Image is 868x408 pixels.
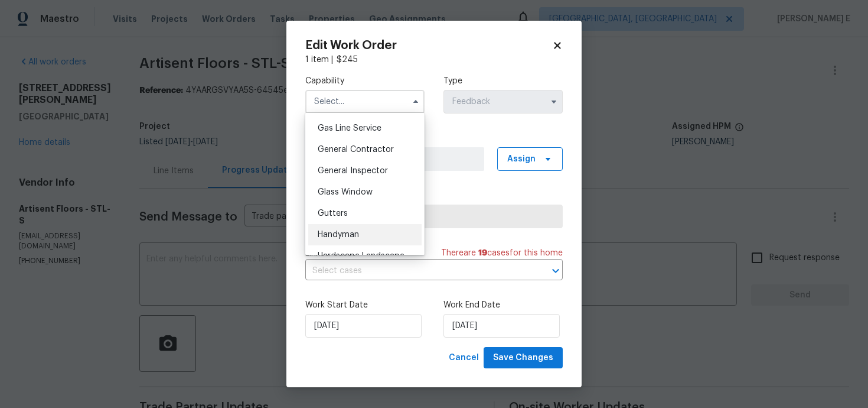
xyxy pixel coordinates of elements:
button: Save Changes [484,347,563,369]
span: Artisent Floors - STL-S [315,211,553,222]
h2: Edit Work Order [305,40,552,51]
span: Save Changes [493,351,553,365]
span: $ 245 [337,56,358,64]
span: General Contractor [318,145,394,154]
span: Glass Window [318,188,373,196]
div: 1 item | [305,54,563,66]
label: Trade Partner [305,190,563,202]
label: Work Start Date [305,299,425,311]
span: Gutters [318,209,348,218]
input: M/D/YYYY [443,314,560,338]
span: Handyman [318,231,359,239]
span: 19 [478,249,487,257]
button: Cancel [444,347,484,369]
span: There are case s for this home [441,247,563,259]
input: Select... [443,90,563,114]
label: Type [443,75,563,87]
span: Hardscape Landscape [318,252,404,260]
label: Work Order Manager [305,132,563,144]
input: Select... [305,90,425,114]
label: Capability [305,75,425,87]
span: General Inspector [318,167,388,175]
input: Select cases [305,262,530,280]
button: Show options [547,95,561,109]
span: Cancel [449,351,479,365]
span: Assign [507,153,536,165]
button: Hide options [409,95,423,109]
label: Work End Date [443,299,563,311]
input: M/D/YYYY [305,314,422,338]
span: Gas Line Service [318,124,381,132]
button: Open [547,263,564,279]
